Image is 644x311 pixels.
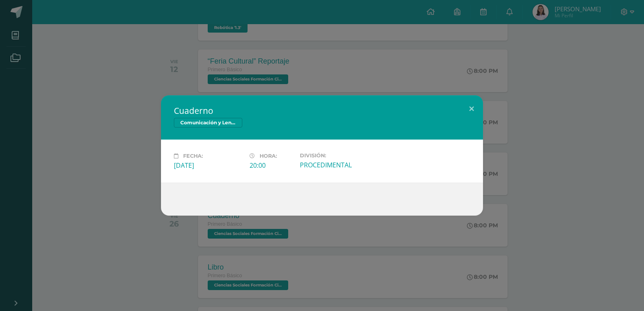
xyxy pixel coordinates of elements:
span: Comunicación y Lenguaje, Idioma Extranjero [174,118,242,128]
div: 20:00 [250,161,293,170]
span: Hora: [260,153,277,159]
div: [DATE] [174,161,243,170]
h2: Cuaderno [174,105,470,116]
span: Fecha: [183,153,203,159]
button: Close (Esc) [460,95,483,123]
div: PROCEDIMENTAL [300,161,369,169]
label: División: [300,152,369,159]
